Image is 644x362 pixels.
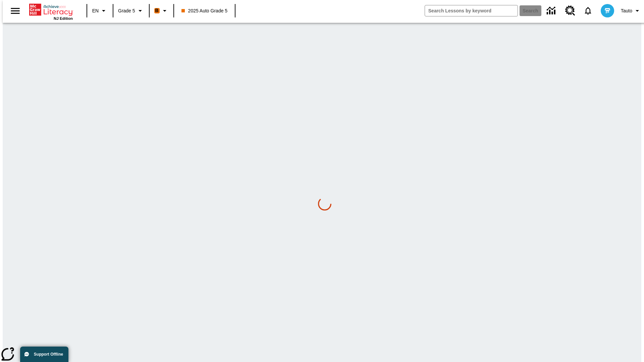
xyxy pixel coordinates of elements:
button: Grade: Grade 5, Select a grade [115,5,147,17]
span: B [155,6,159,15]
button: Language: EN, Select a language [89,5,111,17]
button: Support Offline [20,347,68,362]
button: Boost Class color is orange. Change class color [152,5,171,17]
input: search field [425,5,518,16]
span: NJ Edition [54,16,73,20]
img: avatar image [601,4,614,17]
button: Select a new avatar [597,2,618,19]
div: Home [29,2,73,20]
span: 2025 Auto Grade 5 [181,7,228,14]
a: Notifications [579,2,597,19]
button: Profile/Settings [618,5,644,17]
span: Tauto [621,7,632,14]
button: Open side menu [5,1,25,21]
span: Grade 5 [118,7,135,14]
a: Data Center [543,2,561,20]
span: Support Offline [34,352,63,357]
a: Resource Center, Will open in new tab [561,2,579,20]
span: EN [92,7,99,14]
